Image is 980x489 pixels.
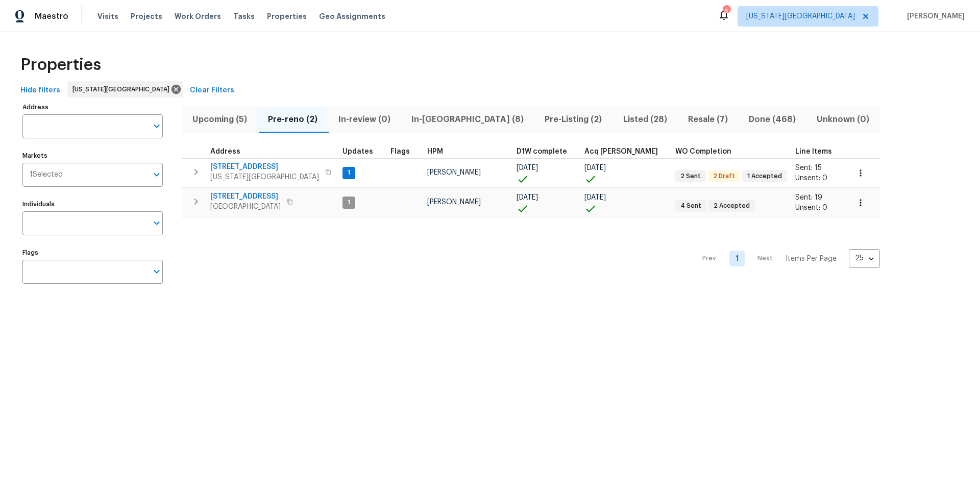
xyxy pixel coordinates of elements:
[709,202,754,210] span: 2 Accepted
[210,148,240,155] span: Address
[319,11,385,21] span: Geo Assignments
[619,112,671,127] span: Listed (28)
[131,11,162,21] span: Projects
[150,264,164,279] button: Open
[813,112,874,127] span: Unknown (0)
[390,148,410,155] span: Flags
[427,169,481,176] span: [PERSON_NAME]
[210,202,281,212] span: [GEOGRAPHIC_DATA]
[795,204,827,211] span: Unsent: 0
[22,250,163,256] label: Flags
[683,112,732,127] span: Resale (7)
[675,148,731,155] span: WO Completion
[20,84,60,97] span: Hide filters
[210,162,319,172] span: [STREET_ADDRESS]
[150,167,164,182] button: Open
[67,81,183,97] div: [US_STATE][GEOGRAPHIC_DATA]
[190,84,234,97] span: Clear Filters
[584,164,606,172] span: [DATE]
[795,175,827,182] span: Unsent: 0
[795,148,832,155] span: Line Items
[517,194,538,201] span: [DATE]
[745,112,800,127] span: Done (468)
[97,11,118,21] span: Visits
[746,11,855,21] span: [US_STATE][GEOGRAPHIC_DATA]
[20,60,101,70] span: Properties
[334,112,395,127] span: In-review (0)
[795,194,822,201] span: Sent: 19
[263,112,322,127] span: Pre-reno (2)
[210,191,281,202] span: [STREET_ADDRESS]
[72,84,174,94] span: [US_STATE][GEOGRAPHIC_DATA]
[267,11,307,21] span: Properties
[342,148,373,155] span: Updates
[676,202,705,210] span: 4 Sent
[517,148,567,155] span: D1W complete
[427,199,481,206] span: [PERSON_NAME]
[849,245,880,272] div: 25
[150,119,164,133] button: Open
[729,251,745,266] a: Goto page 1
[693,224,880,294] nav: Pagination Navigation
[584,148,658,155] span: Acq [PERSON_NAME]
[795,164,822,172] span: Sent: 15
[743,172,786,181] span: 1 Accepted
[210,172,319,182] span: [US_STATE][GEOGRAPHIC_DATA]
[427,148,443,155] span: HPM
[584,194,606,201] span: [DATE]
[22,201,163,207] label: Individuals
[407,112,528,127] span: In-[GEOGRAPHIC_DATA] (8)
[676,172,705,181] span: 2 Sent
[344,198,354,207] span: 1
[35,11,68,21] span: Maestro
[186,81,238,100] button: Clear Filters
[541,112,606,127] span: Pre-Listing (2)
[723,6,730,16] div: 6
[30,170,63,179] span: 1 Selected
[22,153,163,159] label: Markets
[233,13,255,20] span: Tasks
[903,11,965,21] span: [PERSON_NAME]
[786,254,837,264] p: Items Per Page
[175,11,221,21] span: Work Orders
[150,216,164,230] button: Open
[517,164,538,172] span: [DATE]
[16,81,64,100] button: Hide filters
[188,112,251,127] span: Upcoming (5)
[344,168,354,177] span: 1
[709,172,739,181] span: 2 Draft
[22,104,163,110] label: Address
